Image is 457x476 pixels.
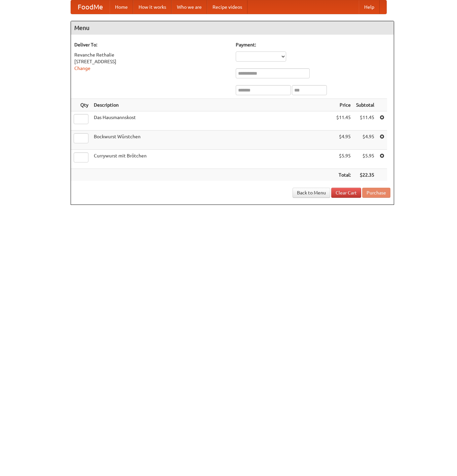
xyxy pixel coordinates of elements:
[74,51,229,58] div: Revanche Rethalie
[334,111,353,131] td: $11.45
[207,0,247,14] a: Recipe videos
[353,150,377,169] td: $5.95
[362,188,390,198] button: Purchase
[172,0,207,14] a: Who we are
[334,131,353,150] td: $4.95
[71,0,110,14] a: FoodMe
[74,66,90,71] a: Change
[91,131,334,150] td: Bockwurst Würstchen
[71,21,394,35] h4: Menu
[353,131,377,150] td: $4.95
[71,99,91,111] th: Qty
[353,111,377,131] td: $11.45
[91,150,334,169] td: Currywurst mit Brötchen
[133,0,172,14] a: How it works
[236,41,390,48] h5: Payment:
[110,0,133,14] a: Home
[293,188,330,198] a: Back to Menu
[331,188,361,198] a: Clear Cart
[91,111,334,131] td: Das Hausmannskost
[334,99,353,111] th: Price
[353,169,377,181] th: $22.35
[91,99,334,111] th: Description
[353,99,377,111] th: Subtotal
[334,150,353,169] td: $5.95
[334,169,353,181] th: Total:
[74,58,229,65] div: [STREET_ADDRESS]
[74,41,229,48] h5: Deliver To:
[359,0,380,14] a: Help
